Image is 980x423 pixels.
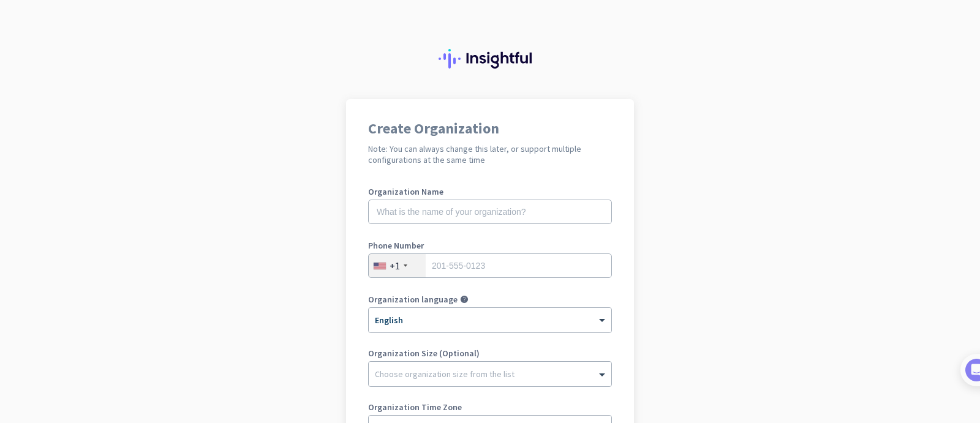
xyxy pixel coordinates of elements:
[368,187,612,196] label: Organization Name
[368,200,612,224] input: What is the name of your organization?
[368,121,612,136] h1: Create Organization
[368,295,458,304] label: Organization language
[368,253,612,278] input: 201-555-0123
[368,143,612,165] h2: Note: You can always change this later, or support multiple configurations at the same time
[390,260,400,272] div: +1
[460,295,469,304] i: help
[368,241,612,250] label: Phone Number
[439,49,541,69] img: Insightful
[368,403,612,411] label: Organization Time Zone
[368,349,612,357] label: Organization Size (Optional)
